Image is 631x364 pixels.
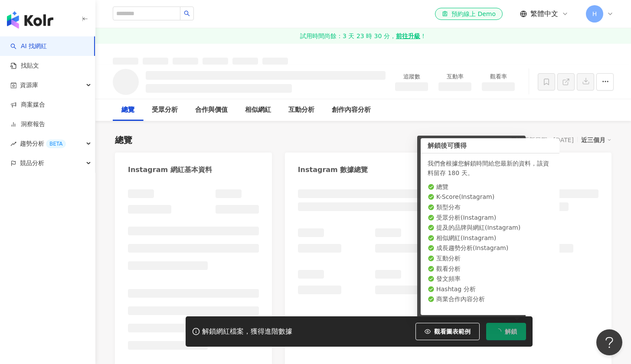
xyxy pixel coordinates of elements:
[438,72,471,81] div: 互動率
[482,72,515,81] div: 觀看率
[428,265,553,273] li: 觀看分析
[428,244,553,253] li: 成長趨勢分析 ( Instagram )
[10,120,45,129] a: 洞察報告
[288,105,314,115] div: 互動分析
[128,165,212,175] div: Instagram 網紅基本資料
[95,28,631,44] a: 試用時間尚餘：3 天 23 時 30 分，前往升級！
[195,105,228,115] div: 合作與價值
[152,105,178,115] div: 受眾分析
[245,105,271,115] div: 相似網紅
[415,323,480,340] button: 觀看圖表範例
[396,32,420,40] strong: 前往升級
[46,140,66,148] div: BETA
[428,214,553,222] li: 受眾分析 ( Instagram )
[7,11,53,29] img: logo
[442,10,496,18] div: 預約線上 Demo
[421,138,559,153] div: 解鎖後可獲得
[10,62,39,70] a: 找貼文
[428,295,553,304] li: 商業合作內容分析
[395,72,428,81] div: 追蹤數
[505,328,517,335] span: 解鎖
[428,203,553,212] li: 類型分布
[428,159,553,178] div: 我們會根據您解鎖時間給您最新的資料，該資料留存 180 天。
[494,327,502,335] span: loading
[581,134,611,146] div: 近三個月
[511,136,574,143] div: 最後更新日期：[DATE]
[530,9,558,19] span: 繁體中文
[20,134,66,153] span: 趨勢分析
[428,224,553,232] li: 提及的品牌與網紅 ( Instagram )
[434,328,471,335] span: 觀看圖表範例
[428,285,553,294] li: Hashtag 分析
[428,275,553,283] li: 發文頻率
[486,323,526,340] button: 解鎖
[428,234,553,243] li: 相似網紅 ( Instagram )
[298,165,368,175] div: Instagram 數據總覽
[202,327,292,336] div: 解鎖網紅檔案，獲得進階數據
[428,193,553,201] li: K-Score ( Instagram )
[184,10,190,16] span: search
[10,42,47,51] a: searchAI 找網紅
[121,105,134,115] div: 總覽
[20,75,38,95] span: 資源庫
[332,105,371,115] div: 創作內容分析
[10,101,45,109] a: 商案媒合
[592,9,597,19] span: H
[10,141,16,147] span: rise
[435,8,503,20] a: 預約線上 Demo
[115,134,132,146] div: 總覽
[428,183,553,192] li: 總覽
[20,153,44,173] span: 競品分析
[428,254,553,263] li: 互動分析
